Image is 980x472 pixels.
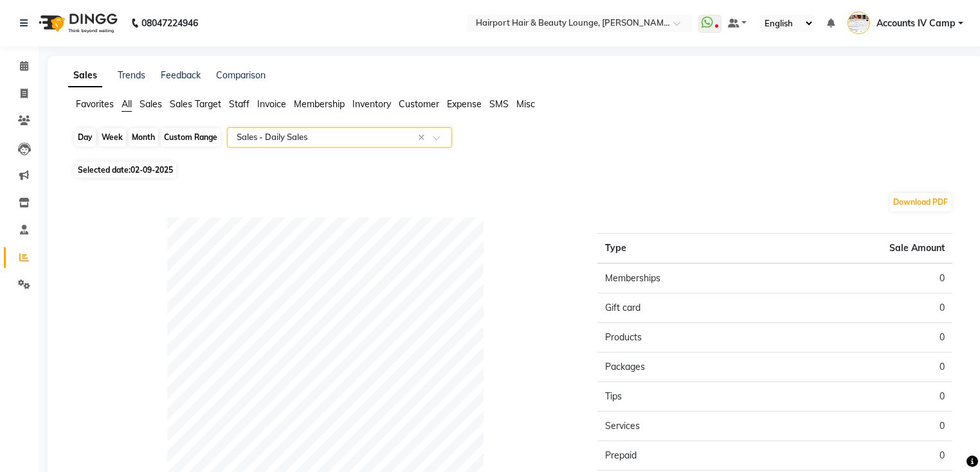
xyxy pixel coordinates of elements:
[447,98,482,110] span: Expense
[597,412,775,441] td: Services
[775,323,952,353] td: 0
[229,98,250,110] span: Staff
[890,193,951,211] button: Download PDF
[597,323,775,353] td: Products
[848,12,870,34] img: Accounts IV Camp
[75,128,96,146] div: Day
[597,293,775,323] td: Gift card
[131,165,173,175] span: 02-09-2025
[75,162,176,178] span: Selected date:
[597,234,775,264] th: Type
[775,263,952,293] td: 0
[257,98,286,110] span: Invoice
[129,128,158,146] div: Month
[98,128,126,146] div: Week
[140,98,162,110] span: Sales
[76,98,114,110] span: Favorites
[597,441,775,471] td: Prepaid
[597,382,775,412] td: Tips
[161,69,201,81] a: Feedback
[68,64,102,87] a: Sales
[775,293,952,323] td: 0
[876,17,956,30] span: Accounts IV Camp
[775,382,952,412] td: 0
[161,128,221,146] div: Custom Range
[122,98,132,110] span: All
[597,353,775,382] td: Packages
[418,131,429,144] span: Clear all
[118,69,145,81] a: Trends
[216,69,266,81] a: Comparison
[489,98,509,110] span: SMS
[33,5,121,41] img: logo
[516,98,535,110] span: Misc
[597,263,775,293] td: Memberships
[170,98,221,110] span: Sales Target
[775,412,952,441] td: 0
[294,98,345,110] span: Membership
[352,98,391,110] span: Inventory
[141,5,198,41] b: 08047224946
[399,98,439,110] span: Customer
[775,234,952,264] th: Sale Amount
[775,441,952,471] td: 0
[775,353,952,382] td: 0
